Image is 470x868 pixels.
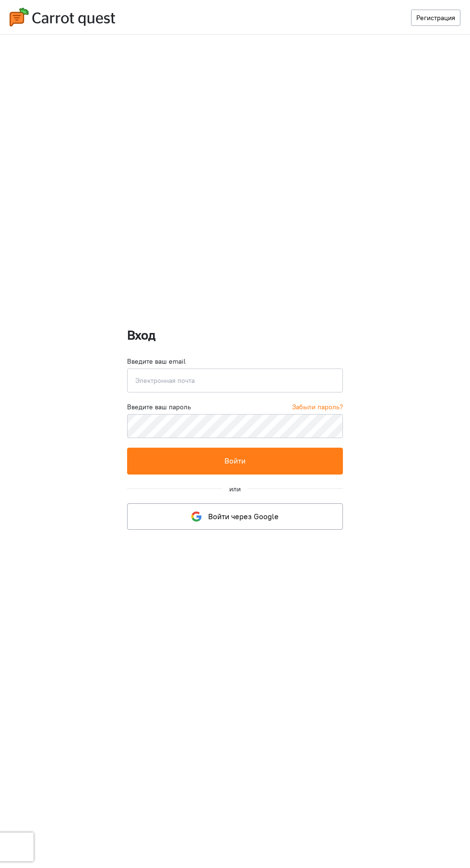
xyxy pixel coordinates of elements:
[208,511,279,521] span: Войти через Google
[127,326,155,344] strong: Вход
[127,357,186,366] label: Введите ваш email
[127,369,343,392] input: Электронная почта
[127,448,343,474] button: Войти
[10,8,115,26] img: carrot-quest-logo.svg
[127,402,191,412] label: Введите ваш пароль
[191,511,201,522] img: google-logo.svg
[292,402,343,412] a: Забыли пароль?
[411,10,460,26] a: Регистрация
[229,484,241,494] div: или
